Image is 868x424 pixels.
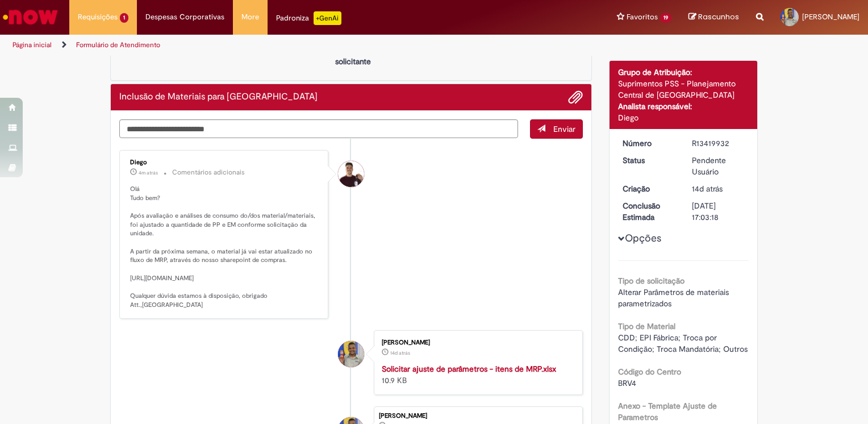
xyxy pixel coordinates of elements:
[338,161,364,187] div: Diego Henrique Da Silva
[692,184,723,194] span: 14d atrás
[338,341,364,367] div: Joao Victor Rodrigues Ferreira
[618,276,685,286] b: Tipo de solicitação
[119,92,318,102] h2: Inclusão de Materiais para Estoques Histórico de tíquete
[390,350,410,356] span: 14d atrás
[130,159,319,166] div: Diego
[379,413,577,419] div: [PERSON_NAME]
[12,40,52,49] a: Página inicial
[698,11,739,22] span: Rascunhos
[139,169,158,176] span: 4m atrás
[627,11,658,23] span: Favoritos
[382,363,571,386] div: 10.9 KB
[692,184,723,194] time: 15/08/2025 10:03:13
[618,101,749,112] div: Analista responsável:
[382,364,556,374] a: Solicitar ajuste de parâmetros - itens de MRP.xlsx
[120,13,128,23] span: 1
[618,78,749,101] div: Suprimentos PSS - Planejamento Central de [GEOGRAPHIC_DATA]
[382,339,571,346] div: [PERSON_NAME]
[130,185,319,310] p: Olá Tudo bem? Após avaliação e análises de consumo do/dos material/materiais, foi ajustado a quan...
[692,183,745,194] div: 15/08/2025 10:03:13
[276,11,341,25] div: Padroniza
[614,200,684,223] dt: Conclusão Estimada
[1,6,60,28] img: ServiceNow
[618,112,749,123] div: Diego
[172,168,245,177] small: Comentários adicionais
[618,66,749,78] div: Grupo de Atribuição:
[76,40,160,49] a: Formulário de Atendimento
[692,138,745,149] div: R13419932
[618,287,731,309] span: Alterar Parâmetros de materiais parametrizados
[618,367,681,377] b: Código do Centro
[692,155,745,177] div: Pendente Usuário
[145,11,224,23] span: Despesas Corporativas
[660,13,671,23] span: 19
[119,119,518,139] textarea: Digite sua mensagem aqui...
[618,401,717,422] b: Anexo - Template Ajuste de Parametros
[390,350,410,356] time: 15/08/2025 10:02:45
[618,378,636,388] span: BRV4
[618,321,675,331] b: Tipo de Material
[692,200,745,223] div: [DATE] 17:03:18
[614,183,684,194] dt: Criação
[9,35,570,56] ul: Trilhas de página
[614,138,684,149] dt: Número
[688,12,739,23] a: Rascunhos
[553,124,575,134] span: Enviar
[530,119,583,139] button: Enviar
[241,11,259,23] span: More
[618,332,748,354] span: CDD; EPI Fábrica; Troca por Condição; Troca Mandatória; Outros
[568,90,583,105] button: Adicionar anexos
[614,155,684,166] dt: Status
[314,11,341,25] p: +GenAi
[325,44,381,67] p: Pendente solicitante
[139,169,158,176] time: 29/08/2025 08:58:29
[802,12,859,22] span: [PERSON_NAME]
[78,11,118,23] span: Requisições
